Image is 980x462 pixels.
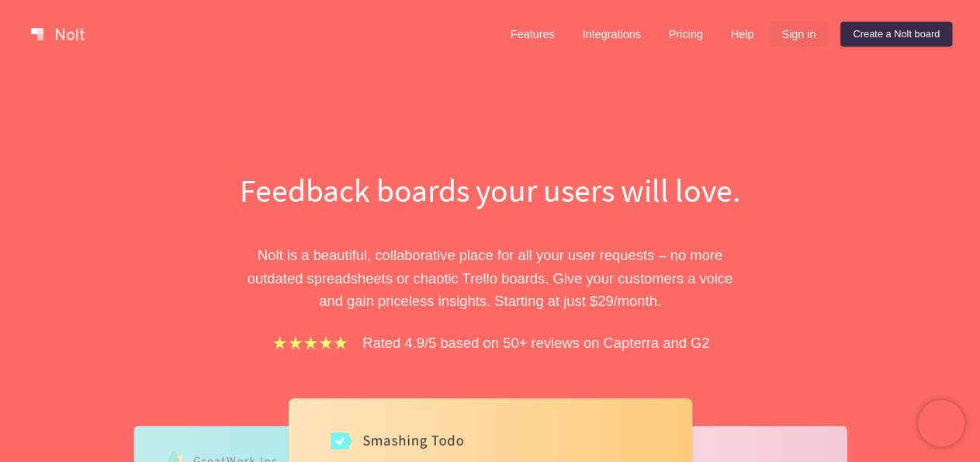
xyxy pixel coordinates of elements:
[719,22,767,47] a: Help
[223,244,758,312] p: Nolt is a beautiful, collaborative place for all your user requests – no more outdated spreadshee...
[498,22,567,47] a: Features
[271,334,350,352] img: stars.b067e34983.png
[656,22,715,47] a: Pricing
[840,22,952,47] a: Create a Nolt board
[918,400,964,446] iframe: Chatra live chat
[223,168,758,213] h1: Feedback boards your users will love.
[769,22,828,47] a: Sign in
[570,22,653,47] a: Integrations
[362,332,709,354] p: Rated 4.9/5 based on 50+ reviews on Capterra and G2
